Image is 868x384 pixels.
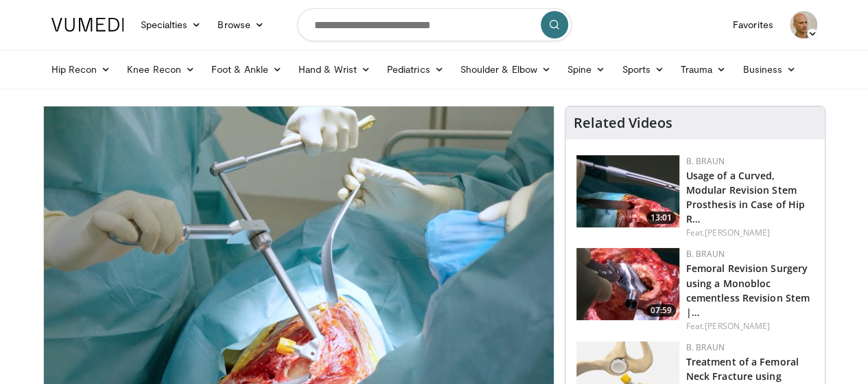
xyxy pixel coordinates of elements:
a: Hip Recon [43,56,119,83]
a: [PERSON_NAME] [705,227,770,238]
a: B. Braun [686,155,725,167]
span: 13:01 [646,212,676,224]
a: [PERSON_NAME] [705,320,770,332]
img: 3f0fddff-fdec-4e4b-bfed-b21d85259955.150x105_q85_crop-smart_upscale.jpg [576,155,679,227]
a: Favorites [725,11,782,38]
a: Hand & Wrist [290,56,379,83]
h4: Related Videos [574,115,672,131]
input: Search topics, interventions [297,8,572,41]
a: 13:01 [576,155,679,227]
span: 07:59 [646,304,676,317]
img: Avatar [790,11,817,38]
a: 07:59 [576,248,679,320]
a: Browse [209,11,272,38]
a: Specialties [132,11,210,38]
a: Usage of a Curved, Modular Revision Stem Prosthesis in Case of Hip R… [686,169,806,225]
a: Sports [613,56,672,83]
img: VuMedi Logo [51,18,124,32]
a: Femoral Revision Surgery using a Monobloc cementless Revision Stem |… [686,262,810,318]
a: B. Braun [686,248,725,260]
img: 97950487-ad54-47b6-9334-a8a64355b513.150x105_q85_crop-smart_upscale.jpg [576,248,679,320]
a: Shoulder & Elbow [452,56,559,83]
a: Spine [559,56,613,83]
a: Pediatrics [379,56,452,83]
a: Trauma [672,56,735,83]
a: B. Braun [686,341,725,353]
a: Business [734,56,804,83]
a: Knee Recon [119,56,203,83]
a: Foot & Ankle [203,56,290,83]
div: Feat. [686,320,814,332]
div: Feat. [686,227,814,239]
